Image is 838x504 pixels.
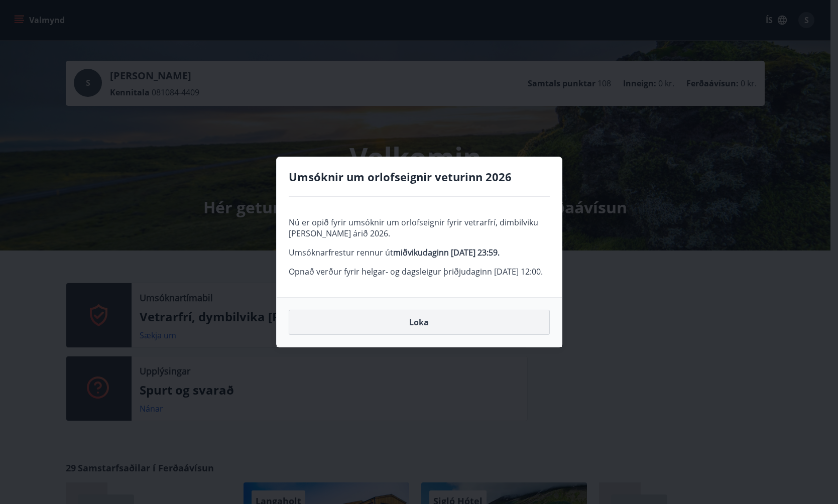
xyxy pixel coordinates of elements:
[289,310,550,335] button: Loka
[393,247,500,258] strong: miðvikudaginn [DATE] 23:59.
[289,169,550,184] h4: Umsóknir um orlofseignir veturinn 2026
[289,247,550,258] p: Umsóknarfrestur rennur út
[289,266,550,277] p: Opnað verður fyrir helgar- og dagsleigur þriðjudaginn [DATE] 12:00.
[289,217,550,239] p: Nú er opið fyrir umsóknir um orlofseignir fyrir vetrarfrí, dimbilviku [PERSON_NAME] árið 2026.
